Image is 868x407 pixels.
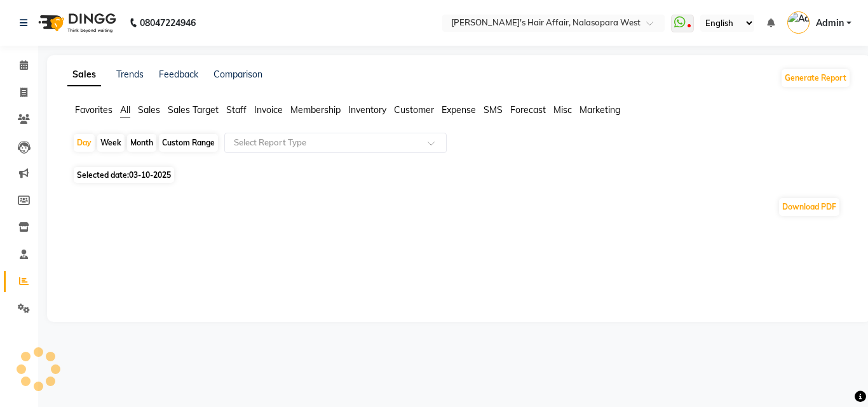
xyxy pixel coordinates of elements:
span: Staff [226,104,247,116]
div: Month [127,134,156,152]
span: Customer [394,104,434,116]
span: Selected date: [74,167,174,183]
span: Favorites [75,104,112,116]
span: Misc [553,104,572,116]
span: SMS [484,104,503,116]
span: Admin [816,17,844,30]
b: 08047224946 [140,5,196,41]
button: Generate Report [782,69,850,87]
span: Membership [290,104,341,116]
span: 03-10-2025 [129,170,171,180]
div: Week [97,134,125,152]
div: Custom Range [159,134,218,152]
img: logo [32,5,119,41]
span: Sales Target [168,104,219,116]
span: Marketing [580,104,620,116]
span: Invoice [254,104,283,116]
span: Forecast [510,104,546,116]
span: Sales [138,104,160,116]
a: Trends [116,69,144,80]
a: Sales [67,63,101,86]
button: Download PDF [779,198,839,216]
span: All [120,104,130,116]
div: Day [74,134,95,152]
img: Admin [787,11,810,34]
span: Expense [442,104,476,116]
a: Comparison [214,69,262,80]
span: Inventory [348,104,386,116]
a: Feedback [159,69,198,80]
